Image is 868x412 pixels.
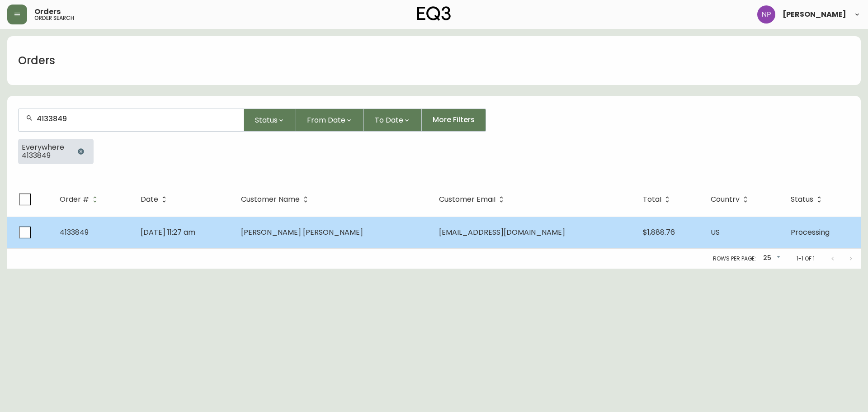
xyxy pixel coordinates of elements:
h5: order search [34,15,74,21]
button: Status [244,109,296,132]
span: $1,888.76 [643,227,675,237]
span: 4133849 [22,152,64,160]
span: Status [791,197,813,202]
span: To Date [375,114,403,126]
span: More Filters [433,115,475,125]
span: Customer Email [439,197,495,202]
img: logo [417,6,451,21]
span: Processing [791,227,830,237]
img: 50f1e64a3f95c89b5c5247455825f96f [757,5,775,24]
span: Order # [60,195,101,204]
span: [PERSON_NAME] [783,11,846,18]
span: Date [141,195,170,204]
span: Status [791,195,825,204]
button: From Date [296,109,364,132]
span: Total [643,195,673,204]
span: [PERSON_NAME] [PERSON_NAME] [241,227,363,237]
div: 25 [759,251,782,266]
button: To Date [364,109,422,132]
h1: Orders [18,53,55,68]
span: Customer Email [439,195,507,204]
span: US [711,227,720,237]
input: Search [37,114,236,123]
span: Everywhere [22,143,64,152]
span: Orders [34,8,61,15]
span: 4133849 [60,227,89,237]
span: Order # [60,197,89,202]
span: Status [255,114,278,126]
span: From Date [307,114,345,126]
span: Total [643,197,661,202]
p: 1-1 of 1 [797,255,815,263]
p: Rows per page: [713,255,756,263]
span: Country [711,195,751,204]
span: Customer Name [241,197,300,202]
span: Customer Name [241,195,311,204]
span: [DATE] 11:27 am [141,227,195,237]
span: Date [141,197,158,202]
span: Country [711,197,740,202]
span: [EMAIL_ADDRESS][DOMAIN_NAME] [439,227,565,237]
button: More Filters [422,109,486,132]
